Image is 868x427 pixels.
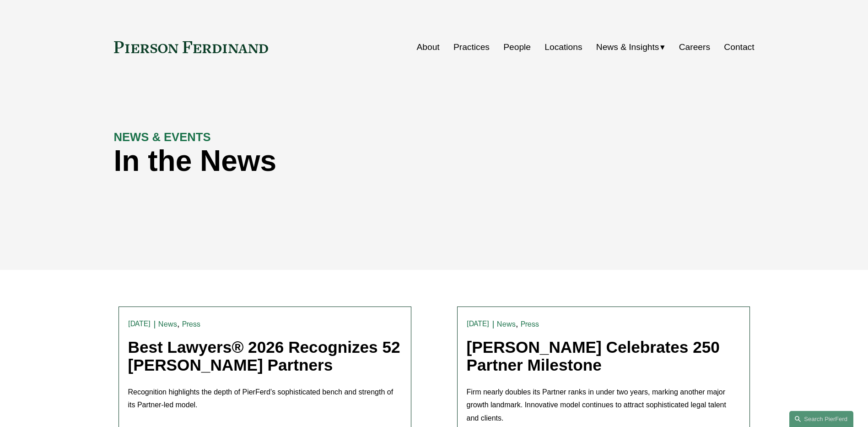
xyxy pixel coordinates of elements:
[417,38,440,56] a: About
[467,386,740,425] p: Firm nearly doubles its Partner ranks in under two years, marking another major growth landmark. ...
[596,38,665,56] a: folder dropdown
[128,320,151,328] time: [DATE]
[545,38,582,56] a: Locations
[467,320,490,328] time: [DATE]
[128,338,400,374] a: Best Lawyers® 2026 Recognizes 52 [PERSON_NAME] Partners
[789,411,853,427] a: Search this site
[596,39,659,55] span: News & Insights
[516,319,518,328] span: ,
[128,386,402,412] p: Recognition highlights the depth of PierFerd’s sophisticated bench and strength of its Partner-le...
[158,320,177,328] a: News
[497,320,516,328] a: News
[453,38,490,56] a: Practices
[114,144,594,178] h1: In the News
[503,38,531,56] a: People
[114,131,211,143] strong: NEWS & EVENTS
[724,38,754,56] a: Contact
[521,320,539,328] a: Press
[177,319,179,328] span: ,
[679,38,710,56] a: Careers
[467,338,720,374] a: [PERSON_NAME] Celebrates 250 Partner Milestone
[182,320,201,328] a: Press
